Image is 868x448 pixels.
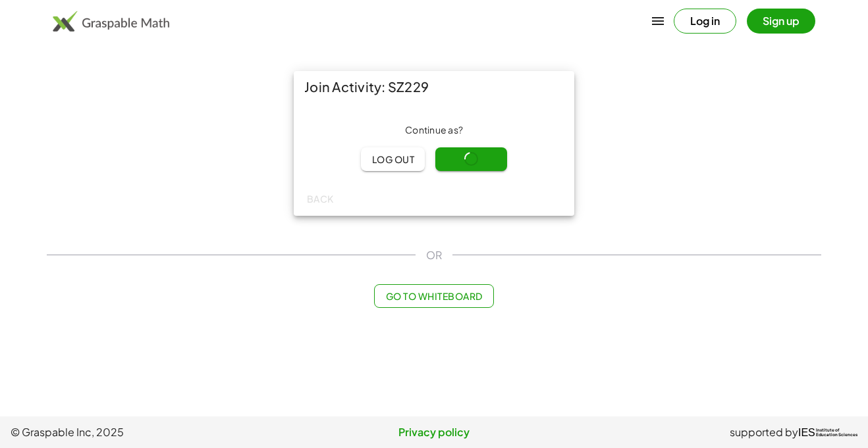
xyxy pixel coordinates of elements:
span: Go to Whiteboard [385,290,482,302]
button: Sign up [747,9,815,34]
span: Institute of Education Sciences [816,428,857,437]
span: IES [798,426,815,439]
span: Log out [371,153,414,165]
div: Join Activity: SZ229 [294,71,574,103]
div: Continue as ? [304,124,564,137]
span: © Graspable Inc, 2025 [11,424,293,440]
button: Log out [361,147,425,171]
a: Privacy policy [293,424,576,440]
button: Log in [674,9,736,34]
span: supported by [730,424,798,440]
button: Go to Whiteboard [374,284,493,308]
span: OR [426,247,442,263]
a: IESInstitute ofEducation Sciences [798,424,857,440]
